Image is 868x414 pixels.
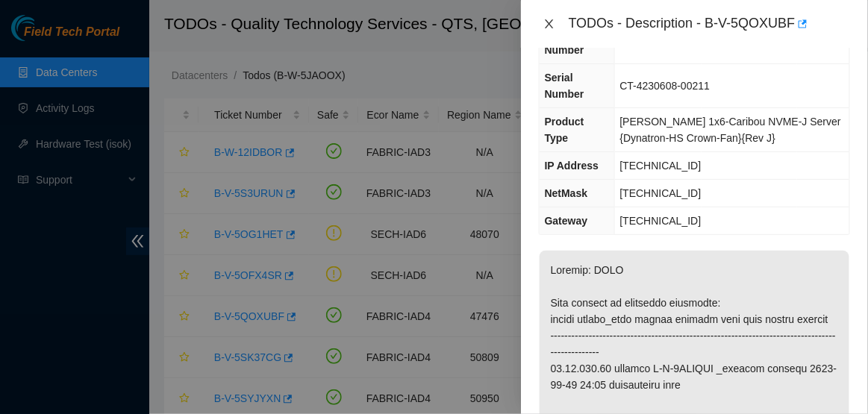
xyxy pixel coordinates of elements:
span: NetMask [545,187,588,199]
span: IP Address [545,160,599,172]
span: CT-4230608-00211 [620,80,711,92]
div: TODOs - Description - B-V-5QOXUBF [569,12,850,36]
span: Product Type [545,116,584,144]
span: [TECHNICAL_ID] [620,215,702,227]
span: [TECHNICAL_ID] [620,187,702,199]
span: Gateway [545,215,588,227]
span: [PERSON_NAME] 1x6-Caribou NVME-J Server {Dynatron-HS Crown-Fan}{Rev J} [620,116,841,144]
span: [TECHNICAL_ID] [620,160,702,172]
span: close [543,18,555,30]
button: Close [539,17,560,31]
span: Serial Number [545,72,584,100]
